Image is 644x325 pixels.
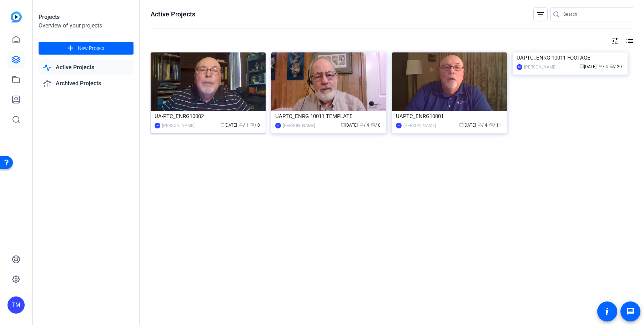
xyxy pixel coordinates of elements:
[39,42,134,55] button: New Project
[239,122,243,127] span: group
[155,123,160,128] div: TM
[403,122,436,129] div: [PERSON_NAME]
[155,111,262,122] div: UA-PTC_ENRG10002
[536,10,545,19] mat-icon: filter_list
[580,64,584,68] span: calendar_today
[603,307,612,316] mat-icon: accessibility
[66,44,75,53] mat-icon: add
[489,123,501,128] span: / 11
[517,52,624,63] div: UAPTC_ENRG 10011 FOOTAGE
[598,64,608,69] span: / 4
[220,122,225,127] span: calendar_today
[250,123,260,128] span: / 0
[598,64,603,68] span: group
[489,122,493,127] span: radio
[459,123,476,128] span: [DATE]
[396,111,503,122] div: UAPTC_ENRG10001
[625,37,633,45] mat-icon: list
[459,122,463,127] span: calendar_today
[39,60,134,75] a: Active Projects
[250,122,255,127] span: radio
[275,111,382,122] div: UAPTC_ENRG 10011 TEMPLATE
[626,307,635,316] mat-icon: message
[610,64,622,69] span: / 20
[11,11,22,22] img: blue-gradient.svg
[478,122,482,127] span: group
[341,123,358,128] span: [DATE]
[517,64,522,70] div: BS
[341,122,345,127] span: calendar_today
[371,123,381,128] span: / 0
[39,76,134,91] a: Archived Projects
[611,37,619,45] mat-icon: tune
[359,123,369,128] span: / 4
[563,10,628,19] input: Search
[39,13,134,21] div: Projects
[283,122,315,129] div: [PERSON_NAME]
[478,123,487,128] span: / 4
[371,122,375,127] span: radio
[580,64,597,69] span: [DATE]
[220,123,237,128] span: [DATE]
[396,123,402,128] div: BS
[275,123,281,128] div: BS
[151,10,195,19] h1: Active Projects
[39,21,134,30] div: Overview of your projects
[359,122,364,127] span: group
[162,122,195,129] div: [PERSON_NAME]
[78,45,105,52] span: New Project
[7,296,25,314] div: TM
[610,64,614,68] span: radio
[239,123,248,128] span: / 1
[524,64,557,71] div: [PERSON_NAME]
